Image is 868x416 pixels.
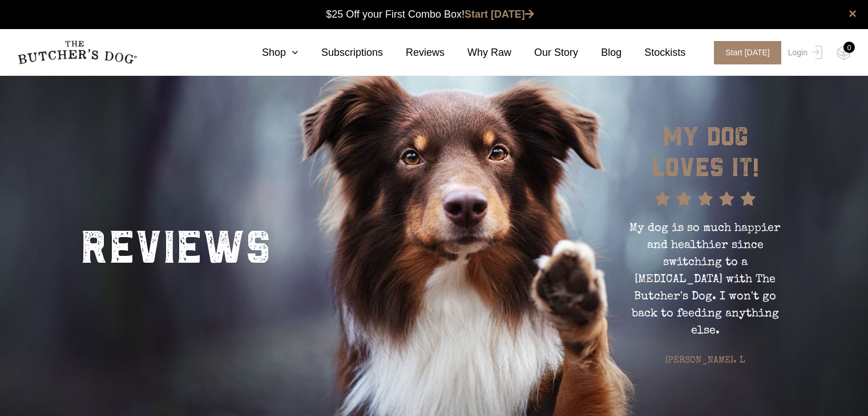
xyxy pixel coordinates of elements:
p: My dog is so much happier and healthier since switching to a [MEDICAL_DATA] with The Butcher's Do... [623,220,788,340]
img: review stars [655,191,756,206]
a: Login [785,41,822,64]
a: close [849,7,857,21]
img: TBD_Cart-Empty.png [837,46,851,60]
a: Why Raw [445,45,511,60]
a: Blog [578,45,621,60]
a: Our Story [511,45,578,60]
div: 0 [843,42,855,53]
p: [PERSON_NAME]. L [623,354,788,368]
a: Start [DATE] [465,9,534,20]
a: Stockists [621,45,685,60]
span: Start [DATE] [714,41,781,64]
h2: Reviews [80,207,271,282]
a: Shop [239,45,298,60]
h2: MY DOG LOVES IT! [645,121,765,183]
a: Reviews [383,45,445,60]
a: Subscriptions [298,45,383,60]
a: Start [DATE] [703,41,785,64]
